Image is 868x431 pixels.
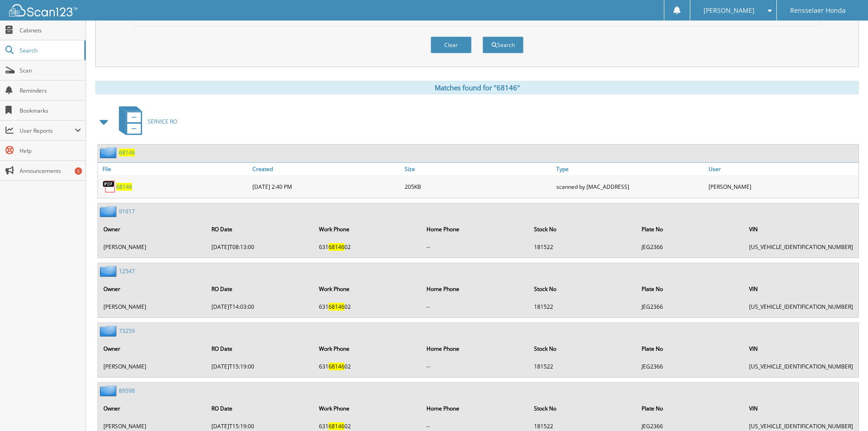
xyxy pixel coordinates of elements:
[314,339,421,358] th: Work Phone
[98,163,250,175] a: File
[637,220,744,239] th: Plate No
[9,4,77,16] img: scan123-logo-white.svg
[148,118,177,125] span: SERVICE RO
[20,87,81,94] span: Reminders
[554,163,706,175] a: Type
[402,177,555,196] div: 205KB
[529,339,636,358] th: Stock No
[637,299,744,314] td: JEG2366
[99,239,206,254] td: [PERSON_NAME]
[100,206,119,217] img: folder2.png
[554,177,706,196] div: scanned by [MAC_ADDRESS]
[99,339,206,358] th: Owner
[790,8,846,13] span: Rensselaer Honda
[113,104,177,140] a: SERVICE RO
[745,339,858,358] th: VIN
[99,220,206,239] th: Owner
[704,8,755,13] span: [PERSON_NAME]
[422,299,529,314] td: --
[529,280,636,298] th: Stock No
[822,387,868,431] iframe: Chat Widget
[207,280,314,298] th: RO Date
[529,299,636,314] td: 181522
[745,239,858,254] td: [US_VEHICLE_IDENTIFICATION_NUMBER]
[207,339,314,358] th: RO Date
[422,339,529,358] th: Home Phone
[529,220,636,239] th: Stock No
[20,107,81,114] span: Bookmarks
[100,147,119,158] img: folder2.png
[529,239,636,254] td: 181522
[119,327,135,335] a: 73259
[250,163,402,175] a: Created
[745,359,858,374] td: [US_VEHICLE_IDENTIFICATION_NUMBER]
[20,167,81,175] span: Announcements
[20,127,75,135] span: User Reports
[329,303,344,311] span: 68146
[314,280,421,298] th: Work Phone
[207,299,314,314] td: [DATE]T14:03:00
[637,359,744,374] td: JEG2366
[75,167,82,175] div: 5
[250,177,402,196] div: [DATE] 2:40 PM
[637,280,744,298] th: Plate No
[422,220,529,239] th: Home Phone
[116,183,132,191] a: 68146
[637,399,744,418] th: Plate No
[637,239,744,254] td: JEG2366
[314,359,421,374] td: 631 02
[100,325,119,337] img: folder2.png
[329,422,344,430] span: 68146
[529,359,636,374] td: 181522
[314,299,421,314] td: 631 02
[422,359,529,374] td: --
[422,280,529,298] th: Home Phone
[207,239,314,254] td: [DATE]T08:13:00
[422,239,529,254] td: --
[706,163,858,175] a: User
[207,220,314,239] th: RO Date
[103,180,116,193] img: PDF.png
[422,399,529,418] th: Home Phone
[637,339,744,358] th: Plate No
[207,359,314,374] td: [DATE]T15:19:00
[483,36,524,53] button: Search
[745,299,858,314] td: [US_VEHICLE_IDENTIFICATION_NUMBER]
[100,265,119,277] img: folder2.png
[99,359,206,374] td: [PERSON_NAME]
[95,81,859,94] div: Matches found for "68146"
[329,243,344,251] span: 68146
[20,47,80,54] span: Search
[745,220,858,239] th: VIN
[119,149,135,156] a: 68146
[119,387,135,395] a: 89598
[314,220,421,239] th: Work Phone
[529,399,636,418] th: Stock No
[119,208,135,215] a: 91917
[119,267,135,275] a: 12547
[402,163,555,175] a: Size
[20,67,81,74] span: Scan
[745,280,858,298] th: VIN
[99,299,206,314] td: [PERSON_NAME]
[314,239,421,254] td: 631 02
[745,399,858,418] th: VIN
[314,399,421,418] th: Work Phone
[100,385,119,396] img: folder2.png
[706,177,858,196] div: [PERSON_NAME]
[99,399,206,418] th: Owner
[329,363,344,370] span: 68146
[20,147,81,155] span: Help
[20,26,81,34] span: Cabinets
[99,280,206,298] th: Owner
[207,399,314,418] th: RO Date
[431,36,472,53] button: Clear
